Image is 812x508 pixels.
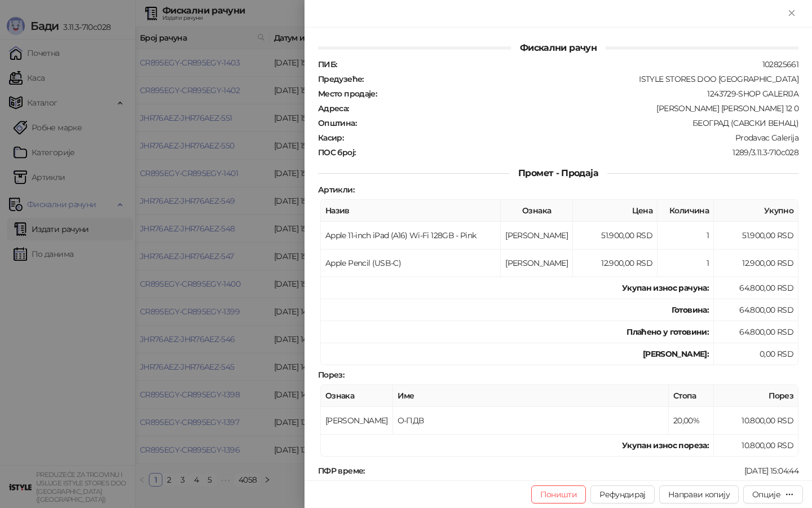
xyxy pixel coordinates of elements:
[318,74,364,84] strong: Предузеће :
[321,407,393,435] td: [PERSON_NAME]
[318,185,354,195] strong: Артикли :
[511,42,606,53] span: Фискални рачун
[356,147,800,157] div: 1289/3.11.3-710c028
[318,118,356,128] strong: Општина :
[345,133,800,143] div: Prodavac Galerija
[338,59,800,69] div: 102825661
[501,222,573,249] td: [PERSON_NAME]
[657,249,714,277] td: 1
[622,283,709,293] strong: Укупан износ рачуна :
[318,59,337,69] strong: ПИБ :
[714,222,798,249] td: 51.900,00 RSD
[668,489,730,500] span: Направи копију
[626,327,709,337] strong: Плаћено у готовини:
[573,249,657,277] td: 12.900,00 RSD
[501,249,573,277] td: [PERSON_NAME]
[785,7,798,20] button: Close
[318,370,344,380] strong: Порез :
[378,89,800,99] div: 1243729-SHOP GALERIJA
[318,103,349,113] strong: Адреса :
[501,200,573,222] th: Ознака
[714,385,798,407] th: Порез
[672,305,709,315] strong: Готовина :
[657,222,714,249] td: 1
[714,200,798,222] th: Укупно
[318,147,355,157] strong: ПОС број :
[590,485,655,503] button: Рефундирај
[643,349,709,359] strong: [PERSON_NAME]:
[531,485,586,503] button: Поништи
[393,407,669,435] td: О-ПДВ
[350,103,800,113] div: [PERSON_NAME] [PERSON_NAME] 12 0
[509,168,607,178] span: Промет - Продаја
[318,133,343,143] strong: Касир :
[366,466,800,476] div: [DATE] 15:04:44
[573,222,657,249] td: 51.900,00 RSD
[318,89,377,99] strong: Место продаје :
[752,489,780,500] div: Опције
[321,200,501,222] th: Назив
[714,435,798,457] td: 10.800,00 RSD
[622,440,709,450] strong: Укупан износ пореза:
[659,485,739,503] button: Направи копију
[714,343,798,365] td: 0,00 RSD
[321,385,393,407] th: Ознака
[669,385,714,407] th: Стопа
[321,249,501,277] td: Apple Pencil (USB-C)
[365,74,800,84] div: ISTYLE STORES DOO [GEOGRAPHIC_DATA]
[393,385,669,407] th: Име
[573,200,657,222] th: Цена
[714,299,798,321] td: 64.800,00 RSD
[318,466,365,476] strong: ПФР време :
[714,277,798,299] td: 64.800,00 RSD
[714,321,798,343] td: 64.800,00 RSD
[321,222,501,249] td: Apple 11-inch iPad (A16) Wi-Fi 128GB - Pink
[714,407,798,435] td: 10.800,00 RSD
[743,485,803,503] button: Опције
[714,249,798,277] td: 12.900,00 RSD
[657,200,714,222] th: Количина
[358,118,800,128] div: БЕОГРАД (САВСКИ ВЕНАЦ)
[669,407,714,435] td: 20,00%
